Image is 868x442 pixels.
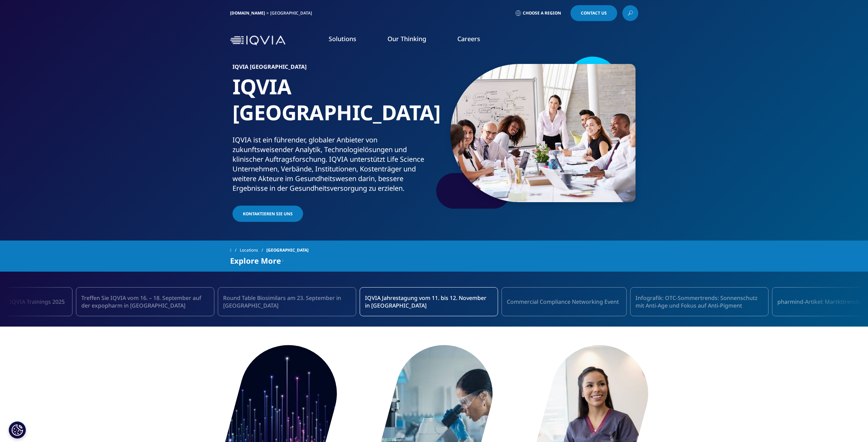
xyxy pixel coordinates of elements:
[243,211,293,217] span: Kontaktieren Sie uns
[223,294,348,309] span: Round Table Biosimilars am 23. September in [GEOGRAPHIC_DATA]
[10,298,65,305] span: IQVIA Trainings 2025
[232,74,431,135] h1: IQVIA [GEOGRAPHIC_DATA]
[387,35,426,43] a: Our Thinking
[630,287,768,316] a: Infografik: OTC-Sommertrends: Sonnenschutz mit Anti-Age und Fokus auf Anti-Pigment
[240,244,266,256] a: Locations
[365,294,490,309] span: IQVIA Jahrestagung vom 11. bis 12. November in [GEOGRAPHIC_DATA]
[501,287,627,316] a: Commercial Compliance Networking Event
[218,287,356,316] div: 16 / 16
[76,287,214,316] a: Treffen Sie IQVIA vom 16. – 18. September auf der expopharm in [GEOGRAPHIC_DATA]
[232,64,431,74] h6: IQVIA [GEOGRAPHIC_DATA]
[359,287,498,316] div: 1 / 16
[230,256,281,265] span: Explore More
[501,287,627,316] div: 2 / 16
[288,24,638,57] nav: Primary
[76,287,214,316] div: 15 / 16
[270,10,315,16] div: [GEOGRAPHIC_DATA]
[570,5,617,21] a: Contact Us
[232,206,303,222] a: Kontaktieren Sie uns
[359,287,498,316] a: IQVIA Jahrestagung vom 11. bis 12. November in [GEOGRAPHIC_DATA]
[230,10,265,16] a: [DOMAIN_NAME]
[266,244,309,256] span: [GEOGRAPHIC_DATA]
[507,298,619,305] span: Commercial Compliance Networking Event
[581,11,607,15] span: Contact Us
[636,294,763,309] span: Infografik: OTC-Sommertrends: Sonnenschutz mit Anti-Age und Fokus auf Anti-Pigment
[630,287,768,316] div: 3 / 16
[450,64,636,202] img: 877_businesswoman-leading-meeting.jpg
[81,294,207,309] span: Treffen Sie IQVIA vom 16. – 18. September auf der expopharm in [GEOGRAPHIC_DATA]
[4,287,72,316] a: IQVIA Trainings 2025
[457,35,480,43] a: Careers
[218,287,356,316] a: Round Table Biosimilars am 23. September in [GEOGRAPHIC_DATA]
[329,35,356,43] a: Solutions
[9,421,26,439] button: Cookie-Einstellungen
[232,135,431,193] div: IQVIA ist ein führender, globaler Anbieter von zukunftsweisender Analytik, Technologielösungen un...
[523,10,561,16] span: Choose a Region
[4,287,72,316] div: 14 / 16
